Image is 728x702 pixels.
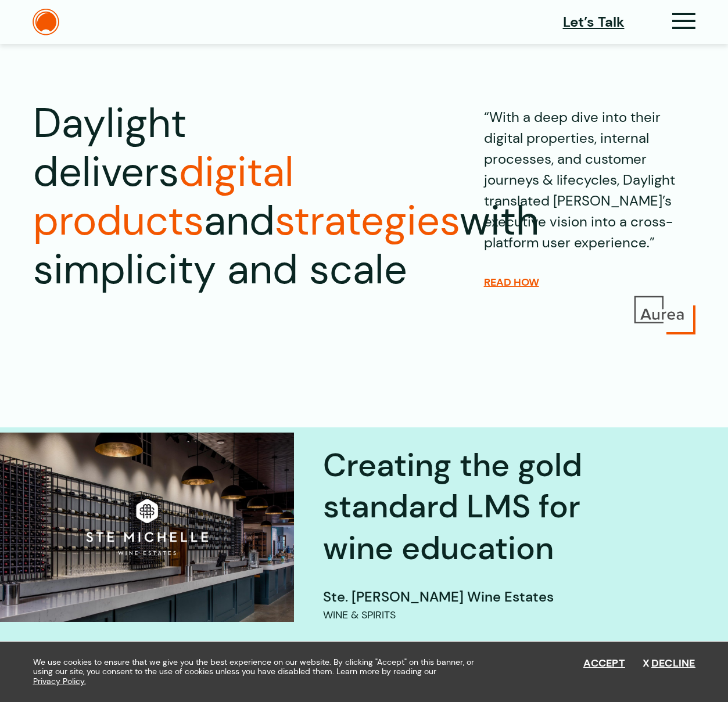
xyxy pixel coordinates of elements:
[33,9,59,35] img: The Daylight Studio Logo
[323,607,396,623] p: Wine & Spirits
[484,99,695,253] p: “With a deep dive into their digital properties, internal processes, and customer journeys & life...
[33,146,294,247] span: digital products
[33,99,407,294] h1: Daylight delivers and with simplicity and scale
[484,276,539,289] a: READ HOW
[33,657,483,686] span: We use cookies to ensure that we give you the best experience on our website. By clicking "Accept...
[275,195,460,247] span: strategies
[33,676,86,686] a: Privacy Policy.
[643,657,695,670] button: Decline
[632,294,687,326] img: Aurea Logo
[323,445,647,570] h2: Creating the gold standard LMS for wine education
[323,586,647,607] div: Ste. [PERSON_NAME] Wine Estates
[583,657,625,670] button: Accept
[563,12,625,33] a: Let’s Talk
